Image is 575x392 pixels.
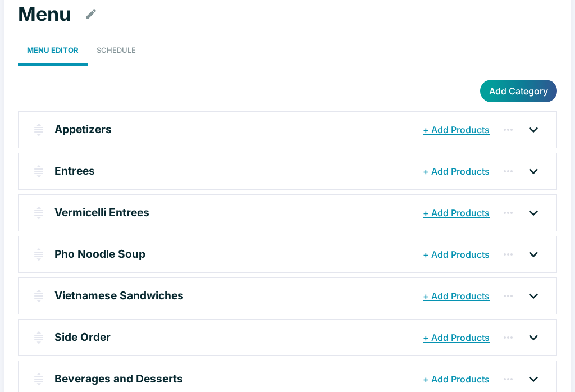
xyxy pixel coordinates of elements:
[18,35,88,66] a: Menu Editor
[54,163,95,179] p: Entrees
[32,372,45,386] img: drag-handle.svg
[420,120,492,140] button: + Add Products
[88,35,145,66] a: Schedule
[32,123,45,136] img: drag-handle.svg
[32,248,45,261] img: drag-handle.svg
[54,329,111,345] p: Side Order
[32,165,45,178] img: drag-handle.svg
[19,195,556,231] div: Vermicelli Entrees+ Add Products
[480,80,557,102] button: Add Category
[420,286,492,306] button: + Add Products
[420,369,492,389] button: + Add Products
[54,288,184,304] p: Vietnamese Sandwiches
[19,153,556,189] div: Entrees+ Add Products
[19,320,556,355] div: Side Order+ Add Products
[18,2,71,26] h1: Menu
[32,331,45,344] img: drag-handle.svg
[32,206,45,220] img: drag-handle.svg
[19,112,556,148] div: Appetizers+ Add Products
[54,121,112,138] p: Appetizers
[420,161,492,181] button: + Add Products
[420,244,492,265] button: + Add Products
[420,203,492,223] button: + Add Products
[19,278,556,314] div: Vietnamese Sandwiches+ Add Products
[54,204,149,221] p: Vermicelli Entrees
[32,289,45,303] img: drag-handle.svg
[19,236,556,272] div: Pho Noodle Soup+ Add Products
[54,246,145,262] p: Pho Noodle Soup
[54,371,183,387] p: Beverages and Desserts
[420,327,492,348] button: + Add Products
